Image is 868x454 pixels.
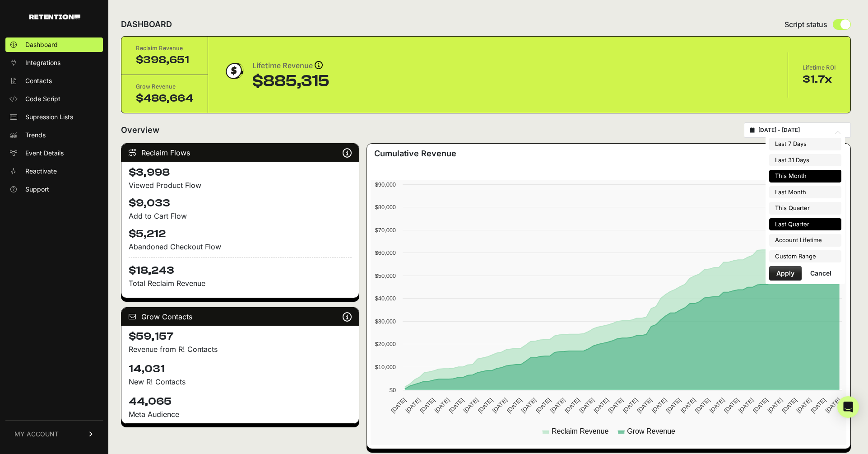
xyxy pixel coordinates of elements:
a: MY ACCOUNT [5,420,103,448]
a: Contacts [5,74,103,88]
text: [DATE] [491,397,509,414]
text: [DATE] [665,397,682,414]
text: $40,000 [375,295,396,302]
li: Last 31 Days [769,154,841,167]
text: [DATE] [433,397,451,414]
text: [DATE] [549,397,566,414]
text: [DATE] [766,397,784,414]
a: Integrations [5,56,103,70]
a: Code Script [5,92,103,106]
h2: Overview [121,124,159,136]
text: [DATE] [477,397,494,414]
text: $60,000 [375,249,396,256]
text: [DATE] [448,397,465,414]
text: $50,000 [375,272,396,279]
span: Support [25,185,49,194]
div: Grow Contacts [121,308,359,326]
text: [DATE] [650,397,668,414]
text: Reclaim Revenue [552,427,608,435]
span: Reactivate [25,167,57,176]
text: $10,000 [375,364,396,370]
span: Script status [784,19,827,30]
h4: 44,065 [129,394,352,409]
text: [DATE] [506,397,523,414]
h2: DASHBOARD [121,18,172,31]
text: $70,000 [375,227,396,234]
text: [DATE] [593,397,610,414]
span: Supression Lists [25,112,73,122]
a: Support [5,182,103,197]
div: Grow Revenue [136,82,193,91]
span: Trends [25,131,46,140]
li: Account Lifetime [769,234,841,247]
span: MY ACCOUNT [14,430,59,439]
text: [DATE] [752,397,769,414]
p: Revenue from R! Contacts [129,344,352,355]
li: Last Quarter [769,218,841,231]
div: Lifetime ROI [803,63,836,72]
h4: $18,243 [129,257,352,278]
text: [DATE] [636,397,654,414]
text: [DATE] [810,397,827,414]
text: [DATE] [723,397,740,414]
p: Total Reclaim Revenue [129,278,352,289]
text: [DATE] [824,397,842,414]
h4: $3,998 [129,165,352,180]
li: This Month [769,170,841,183]
div: Open Intercom Messenger [837,396,859,418]
li: Last Month [769,186,841,199]
span: Integrations [25,58,60,67]
li: Custom Range [769,250,841,263]
text: [DATE] [694,397,711,414]
div: Lifetime Revenue [252,60,330,72]
div: $885,315 [252,72,330,90]
text: [DATE] [404,397,422,414]
h4: $9,033 [129,196,352,211]
h4: $5,212 [129,227,352,241]
span: Code Script [25,94,60,103]
p: New R! Contacts [129,376,352,387]
div: Add to Cart Flow [129,211,352,221]
img: dollar-coin-05c43ed7efb7bc0c12610022525b4bbbb207c7efeef5aecc26f025e68dcafac9.png [223,60,245,82]
a: Reactivate [5,164,103,178]
a: Dashboard [5,37,103,52]
button: Apply [769,266,802,281]
text: [DATE] [622,397,639,414]
text: [DATE] [795,397,813,414]
text: [DATE] [520,397,538,414]
button: Cancel [803,266,839,281]
img: Retention.com [29,14,80,19]
text: Grow Revenue [627,427,676,435]
text: $90,000 [375,181,396,188]
text: [DATE] [607,397,625,414]
div: Viewed Product Flow [129,180,352,191]
text: [DATE] [419,397,436,414]
a: Event Details [5,146,103,160]
h3: Cumulative Revenue [374,147,456,160]
span: Event Details [25,149,64,158]
text: [DATE] [708,397,726,414]
div: Meta Audience [129,409,352,420]
text: [DATE] [534,397,552,414]
h4: $59,157 [129,329,352,344]
div: Reclaim Flows [121,144,359,162]
a: Supression Lists [5,110,103,124]
text: [DATE] [737,397,755,414]
text: $0 [390,387,396,393]
text: [DATE] [781,397,798,414]
li: This Quarter [769,202,841,215]
text: [DATE] [563,397,581,414]
div: Abandoned Checkout Flow [129,241,352,252]
text: [DATE] [679,397,697,414]
text: [DATE] [578,397,596,414]
li: Last 7 Days [769,138,841,150]
div: $486,664 [136,91,193,106]
text: [DATE] [462,397,480,414]
a: Trends [5,128,103,142]
div: 31.7x [803,72,836,87]
h4: 14,031 [129,362,352,376]
text: $80,000 [375,204,396,211]
span: Contacts [25,76,52,85]
text: $30,000 [375,318,396,325]
text: $20,000 [375,341,396,347]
